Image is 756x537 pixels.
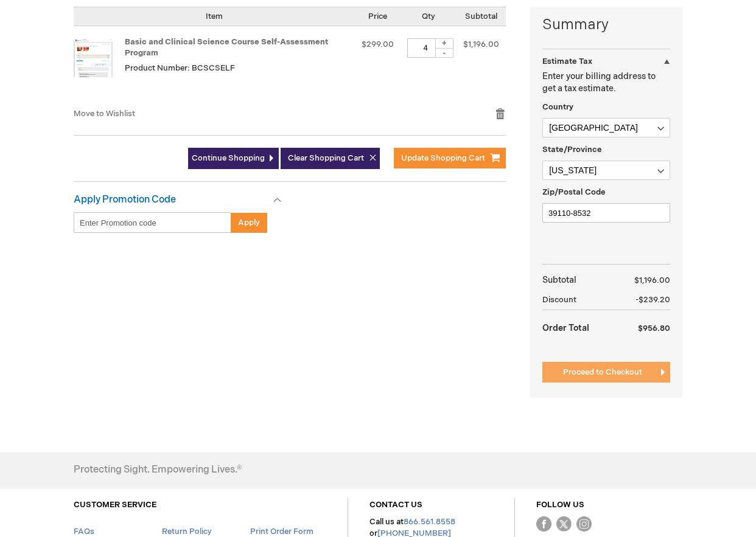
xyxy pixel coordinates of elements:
button: Update Shopping Cart [394,148,506,168]
span: Apply [238,218,260,227]
div: + [435,38,453,49]
a: Basic and Clinical Science Course Self-Assessment Program [74,38,125,95]
input: Enter Promotion code [74,212,231,233]
img: Twitter [556,516,572,532]
a: Return Policy [162,527,212,536]
p: Enter your billing address to get a tax estimate. [542,71,670,95]
img: instagram [576,516,592,532]
a: FAQs [74,527,94,536]
span: -$239.20 [635,295,670,305]
span: State/Province [542,145,602,154]
span: Subtotal [465,12,497,21]
strong: Summary [542,15,670,35]
span: Product Number: BCSCSELF [125,63,235,73]
span: Price [368,12,387,21]
img: Facebook [536,516,551,532]
span: Qty [422,12,435,21]
img: Basic and Clinical Science Course Self-Assessment Program [74,38,113,77]
span: Country [542,102,573,112]
a: 866.561.8558 [404,517,455,527]
h4: Protecting Sight. Empowering Lives.® [74,465,242,476]
button: Proceed to Checkout [542,362,670,383]
button: Clear Shopping Cart [281,148,380,169]
a: CONTACT US [369,500,422,510]
input: Qty [407,38,444,58]
span: $299.00 [362,40,394,49]
span: $1,196.00 [463,40,499,49]
div: - [435,48,453,58]
span: Clear Shopping Cart [288,153,364,163]
span: Zip/Postal Code [542,187,606,197]
strong: Order Total [542,317,589,338]
th: Subtotal [542,271,612,290]
span: $1,196.00 [634,275,670,285]
a: Continue Shopping [188,148,279,169]
span: Item [206,12,223,21]
a: Print Order Form [250,527,313,536]
strong: Estimate Tax [542,57,592,66]
a: Move to Wishlist [74,109,135,119]
span: Update Shopping Cart [401,153,485,163]
strong: Apply Promotion Code [74,194,176,206]
span: Proceed to Checkout [563,367,642,377]
span: Continue Shopping [192,153,265,163]
a: FOLLOW US [536,500,584,510]
a: CUSTOMER SERVICE [74,500,156,510]
span: Discount [542,295,576,305]
span: $956.80 [638,324,670,333]
a: Basic and Clinical Science Course Self-Assessment Program [125,37,328,58]
button: Apply [231,212,267,233]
